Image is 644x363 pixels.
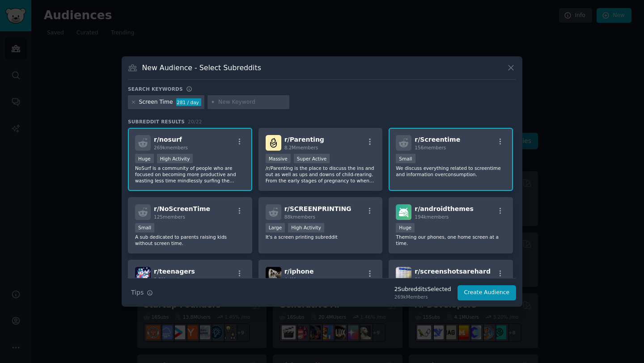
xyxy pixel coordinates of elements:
[394,286,451,294] div: 2 Subreddit s Selected
[284,214,315,219] span: 88k members
[396,154,415,163] div: Small
[396,165,506,177] p: We discuss everything related to screentime and information overconsumption.
[128,118,185,125] span: Subreddit Results
[284,205,352,212] span: r/ SCREENPRINTING
[284,277,318,282] span: 4.4M members
[415,145,446,150] span: 156 members
[284,136,324,143] span: r/ Parenting
[135,165,245,184] p: NoSurf is a community of people who are focused on becoming more productive and wasting less time...
[266,223,285,232] div: Large
[396,223,415,232] div: Huge
[458,285,517,300] button: Create Audience
[142,63,261,72] h3: New Audience - Select Subreddits
[266,154,291,163] div: Massive
[154,214,185,219] span: 125 members
[154,268,195,275] span: r/ teenagers
[135,234,245,246] p: A sub dedicated to parents raising kids without screen time.
[157,154,193,163] div: High Activity
[415,277,445,282] span: 31k members
[415,268,491,275] span: r/ screenshotsarehard
[128,86,183,92] h3: Search keywords
[218,98,286,106] input: New Keyword
[154,136,182,143] span: r/ nosurf
[176,98,201,106] div: 281 / day
[288,223,324,232] div: High Activity
[415,205,473,212] span: r/ androidthemes
[284,268,314,275] span: r/ iphone
[135,154,154,163] div: Huge
[415,136,460,143] span: r/ Screentime
[266,267,281,283] img: iphone
[139,98,173,106] div: Screen Time
[396,234,506,246] p: Theming our phones, one home screen at a time.
[266,165,376,184] p: /r/Parenting is the place to discuss the ins and out as well as ups and downs of child-rearing. F...
[266,234,376,240] p: It's a screen printing subreddit
[284,145,318,150] span: 8.2M members
[154,205,210,212] span: r/ NoScreenTime
[131,288,144,297] span: Tips
[128,285,156,300] button: Tips
[135,267,151,283] img: teenagers
[135,223,154,232] div: Small
[188,119,202,124] span: 20 / 22
[394,294,451,300] div: 269k Members
[154,277,188,282] span: 3.3M members
[266,135,281,151] img: Parenting
[415,214,449,219] span: 194k members
[294,154,330,163] div: Super Active
[396,267,411,283] img: screenshotsarehard
[396,204,411,220] img: androidthemes
[154,145,188,150] span: 269k members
